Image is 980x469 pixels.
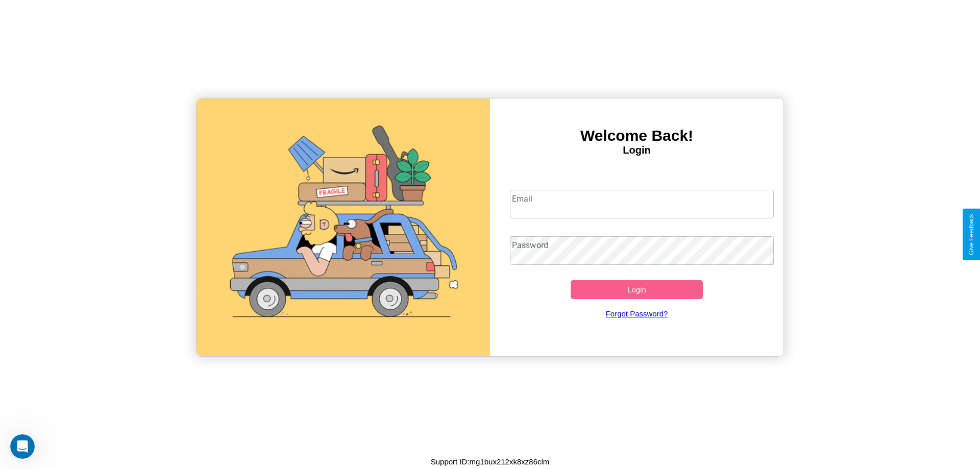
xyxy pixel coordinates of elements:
[10,434,35,459] iframe: Intercom live chat
[968,214,975,255] div: Give Feedback
[571,280,703,299] button: Login
[490,144,783,156] h4: Login
[431,455,550,468] p: Support ID: mg1bux212xk8xz86clm
[490,127,783,144] h3: Welcome Back!
[197,98,490,356] img: gif
[505,299,769,328] a: Forgot Password?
